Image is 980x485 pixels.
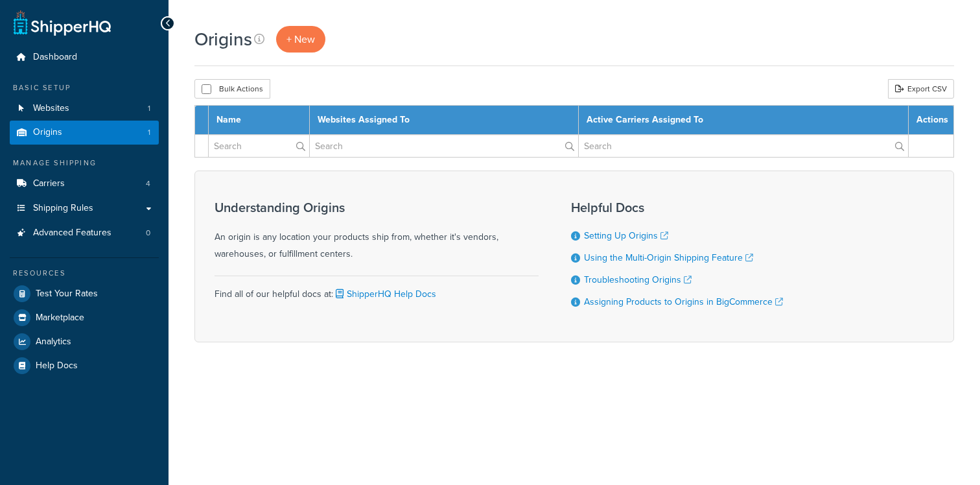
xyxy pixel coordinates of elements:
[888,79,954,99] a: Export CSV
[33,127,62,138] span: Origins
[10,282,159,305] a: Test Your Rates
[10,82,159,93] div: Basic Setup
[10,172,159,196] li: Carriers
[579,106,909,135] th: Active Carriers Assigned To
[146,228,150,239] span: 0
[579,135,908,157] input: Search
[10,172,159,196] a: Carriers 4
[333,287,436,301] a: ShipperHQ Help Docs
[286,32,315,47] span: + New
[276,26,325,53] a: + New
[36,313,84,324] span: Marketplace
[33,52,77,63] span: Dashboard
[584,295,783,309] a: Assigning Products to Origins in BigCommerce
[148,127,150,138] span: 1
[10,221,159,245] a: Advanced Features 0
[10,45,159,69] a: Dashboard
[33,203,93,214] span: Shipping Rules
[215,276,539,303] div: Find all of our helpful docs at:
[33,228,111,239] span: Advanced Features
[215,200,539,263] div: An origin is any location your products ship from, whether it's vendors, warehouses, or fulfillme...
[310,106,579,135] th: Websites Assigned To
[10,97,159,121] a: Websites 1
[194,27,252,52] h1: Origins
[584,251,753,265] a: Using the Multi-Origin Shipping Feature
[14,10,111,36] a: ShipperHQ Home
[194,79,270,99] button: Bulk Actions
[215,200,539,215] h3: Understanding Origins
[10,196,159,220] a: Shipping Rules
[36,361,78,372] span: Help Docs
[33,178,65,189] span: Carriers
[584,229,668,242] a: Setting Up Origins
[10,354,159,377] a: Help Docs
[36,289,98,300] span: Test Your Rates
[584,273,692,287] a: Troubleshooting Origins
[10,330,159,353] a: Analytics
[36,337,71,348] span: Analytics
[146,178,150,189] span: 4
[10,306,159,329] a: Marketplace
[10,221,159,245] li: Advanced Features
[310,135,578,157] input: Search
[10,121,159,145] li: Origins
[10,268,159,279] div: Resources
[33,103,69,114] span: Websites
[148,103,150,114] span: 1
[10,158,159,169] div: Manage Shipping
[209,106,310,135] th: Name
[10,121,159,145] a: Origins 1
[571,200,783,215] h3: Helpful Docs
[10,97,159,121] li: Websites
[909,106,954,135] th: Actions
[209,135,309,157] input: Search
